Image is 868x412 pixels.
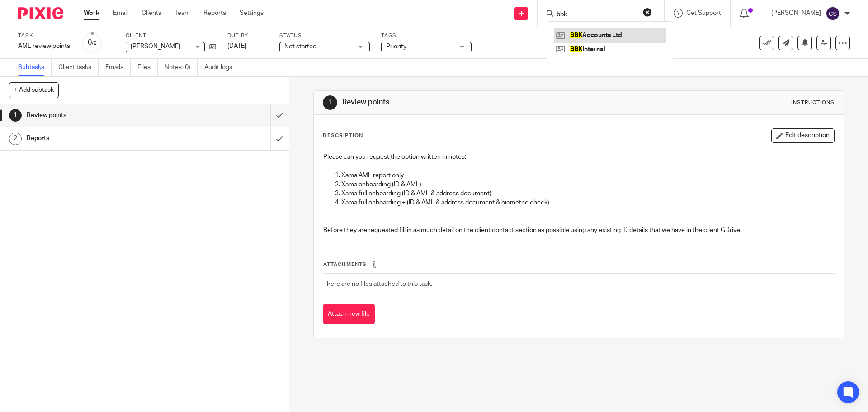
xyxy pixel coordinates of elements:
small: /2 [92,41,97,46]
a: Email [113,9,128,18]
span: Not started [284,43,316,50]
span: Priority [386,43,406,50]
img: svg%3E [826,6,840,21]
a: Team [175,9,190,18]
span: Attachments [323,262,367,267]
span: [DATE] [227,43,246,49]
a: Notes (0) [165,59,198,76]
p: Before they are requested fill in as much detail on the client contact section as possible using ... [323,226,834,235]
a: Settings [240,9,264,18]
div: Instructions [791,99,835,106]
input: Search [556,11,637,19]
a: Files [137,59,158,76]
span: Get Support [686,10,721,16]
h1: Review points [342,98,598,107]
p: Description [323,132,363,139]
label: Client [126,32,216,39]
h1: Reports [27,132,183,145]
a: Client tasks [58,59,99,76]
span: There are no files attached to this task. [323,281,432,287]
button: Edit description [771,128,835,143]
p: Xama full onboarding + (ID & AML & address document & biometric check) [341,198,834,207]
a: Subtasks [18,59,52,76]
label: Status [279,32,370,39]
p: Xama AML report only [341,171,834,180]
div: AML review points [18,42,70,51]
img: Pixie [18,7,63,19]
label: Tags [381,32,472,39]
p: Xama full onboarding (ID & AML & address document) [341,189,834,198]
div: 2 [9,133,22,145]
label: Due by [227,32,268,39]
h1: Review points [27,109,183,122]
a: Work [84,9,99,18]
p: Please can you request the option written in notes; [323,152,834,161]
p: Xama onboarding (ID & AML) [341,180,834,189]
button: Attach new file [323,304,375,324]
span: [PERSON_NAME] [131,43,180,50]
div: 1 [323,95,337,110]
div: 0 [88,38,97,48]
a: Audit logs [204,59,239,76]
p: [PERSON_NAME] [771,9,821,18]
a: Emails [105,59,131,76]
button: + Add subtask [9,82,59,98]
label: Task [18,32,70,39]
div: 1 [9,109,22,122]
button: Clear [643,8,652,17]
a: Reports [203,9,226,18]
a: Clients [142,9,161,18]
